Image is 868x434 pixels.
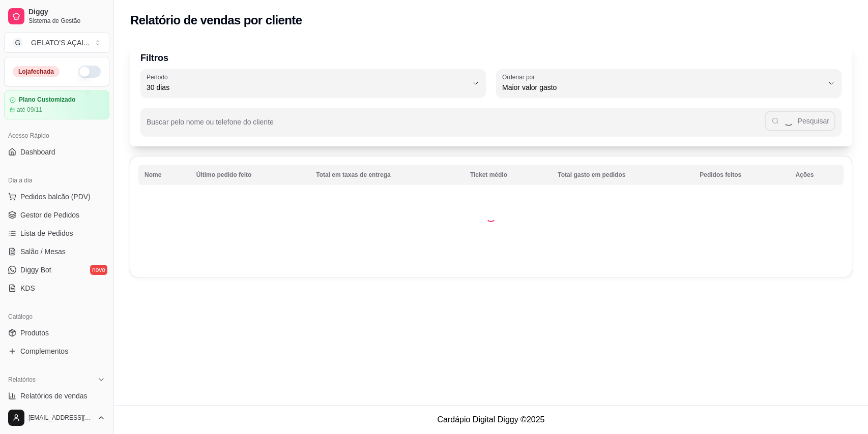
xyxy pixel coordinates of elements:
a: DiggySistema de Gestão [4,4,109,28]
button: Pedidos balcão (PDV) [4,189,109,205]
span: Pedidos balcão (PDV) [20,192,91,202]
a: Salão / Mesas [4,243,109,260]
button: Período30 dias [140,69,486,98]
div: GELATO'S AÇAI ... [31,38,90,48]
span: Maior valor gasto [502,82,823,92]
button: Alterar Status [78,66,101,78]
a: Produtos [4,325,109,341]
div: Catálogo [4,308,109,325]
span: Diggy [28,8,105,17]
span: Complementos [20,346,68,356]
span: Relatórios [8,376,36,384]
span: Diggy Bot [20,265,51,275]
footer: Cardápio Digital Diggy © 2025 [114,405,868,434]
div: Loja fechada [13,66,60,77]
button: Ordenar porMaior valor gasto [496,69,842,98]
div: Dia a dia [4,172,109,189]
label: Ordenar por [502,73,538,81]
h2: Relatório de vendas por cliente [130,12,302,28]
span: Lista de Pedidos [20,228,73,238]
label: Período [147,73,171,81]
a: KDS [4,280,109,296]
a: Diggy Botnovo [4,262,109,278]
input: Buscar pelo nome ou telefone do cliente [147,121,765,131]
span: Produtos [20,328,49,338]
span: [EMAIL_ADDRESS][DOMAIN_NAME] [28,414,93,422]
a: Relatórios de vendas [4,388,109,404]
a: Plano Customizadoaté 09/11 [4,90,109,119]
span: Salão / Mesas [20,246,66,257]
span: Dashboard [20,147,55,157]
a: Dashboard [4,144,109,160]
a: Lista de Pedidos [4,225,109,241]
span: G [13,38,23,48]
button: Select a team [4,33,109,53]
span: 30 dias [147,82,468,92]
span: KDS [20,283,35,293]
button: [EMAIL_ADDRESS][DOMAIN_NAME] [4,406,109,430]
article: Plano Customizado [19,96,75,104]
div: Loading [486,212,496,222]
a: Complementos [4,343,109,359]
div: Acesso Rápido [4,128,109,144]
span: Sistema de Gestão [28,17,105,25]
article: até 09/11 [17,106,42,114]
span: Gestor de Pedidos [20,210,79,220]
a: Gestor de Pedidos [4,207,109,223]
p: Filtros [140,51,842,65]
span: Relatórios de vendas [20,391,88,401]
